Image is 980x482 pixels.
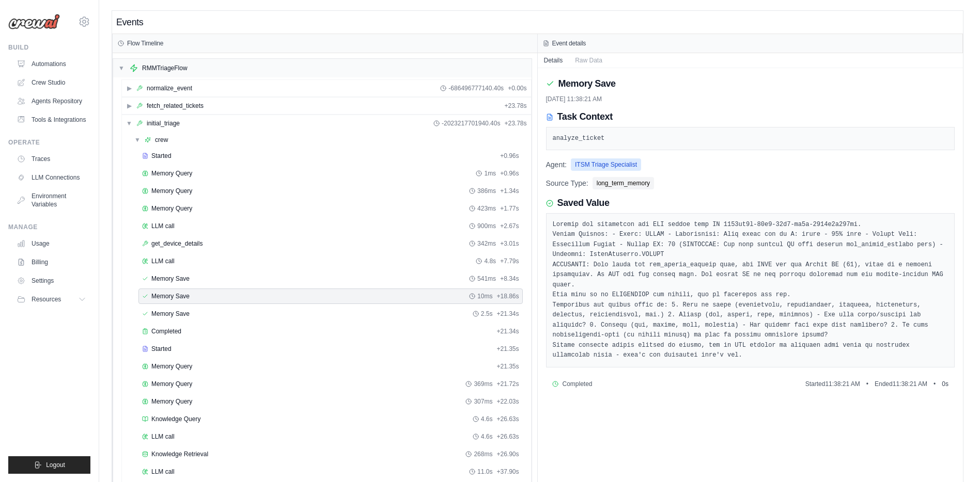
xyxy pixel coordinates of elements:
[496,327,519,335] span: + 21.34s
[558,76,616,91] h2: Memory Save
[496,468,519,476] span: + 37.90s
[8,43,90,52] div: Build
[151,222,175,230] span: LLM call
[12,151,90,167] a: Traces
[134,136,141,144] span: ▼
[484,169,496,178] span: 1ms
[151,204,192,213] span: Memory Query
[805,380,860,388] span: Started 11:38:21 AM
[546,95,955,103] div: [DATE] 11:38:21 AM
[151,450,208,458] span: Knowledge Retrieval
[563,380,593,388] span: Completed
[500,257,519,265] span: + 7.79s
[496,415,519,423] span: + 26.63s
[12,93,90,109] a: Agents Repository
[552,39,586,47] h3: Event details
[151,257,175,265] span: LLM call
[151,380,192,388] span: Memory Query
[151,169,192,178] span: Memory Query
[500,275,519,283] span: + 8.34s
[147,119,180,127] div: initial_triage
[538,53,569,68] button: Details
[500,204,519,213] span: + 1.77s
[942,380,948,388] span: 0 s
[504,119,526,127] span: + 23.78s
[151,415,200,423] span: Knowledge Query
[481,432,493,441] span: 4.6s
[32,295,61,303] span: Resources
[151,362,192,371] span: Memory Query
[142,64,188,72] div: RMMTriageFlow
[147,102,204,110] div: fetch_related_tickets
[866,380,868,388] span: •
[8,138,90,147] div: Operate
[546,159,567,170] span: Agent:
[118,64,125,72] span: ▼
[46,461,65,469] span: Logout
[448,84,504,92] span: -686496777140.40s
[12,254,90,270] a: Billing
[12,291,90,308] button: Resources
[151,187,192,195] span: Memory Query
[8,14,60,29] img: Logo
[496,362,519,371] span: + 21.35s
[474,450,492,458] span: 268ms
[442,119,500,127] span: -2023217701940.40s
[500,169,519,178] span: + 0.96s
[557,198,610,209] h3: Saved Value
[151,327,181,335] span: Completed
[12,235,90,252] a: Usage
[481,310,493,318] span: 2.5s
[875,380,927,388] span: Ended 11:38:21 AM
[500,187,519,195] span: + 1.34s
[496,397,519,406] span: + 22.03s
[126,84,132,92] span: ▶
[12,188,90,213] a: Environment Variables
[12,74,90,91] a: Crew Studio
[496,432,519,441] span: + 26.63s
[481,415,493,423] span: 4.6s
[553,134,948,144] pre: analyze_ticket
[928,432,980,482] iframe: Chat Widget
[474,380,492,388] span: 369ms
[8,456,90,474] button: Logout
[477,292,492,300] span: 10ms
[477,204,496,213] span: 423ms
[569,53,609,68] button: Raw Data
[496,380,519,388] span: + 21.72s
[546,178,588,188] span: Source Type:
[934,380,936,388] span: •
[12,111,90,128] a: Tools & Integrations
[151,397,192,406] span: Memory Query
[12,169,90,186] a: LLM Connections
[557,111,613,123] h3: Task Context
[126,102,132,110] span: ▶
[504,102,526,110] span: + 23.78s
[12,272,90,289] a: Settings
[484,257,496,265] span: 4.8s
[8,223,90,231] div: Manage
[477,187,496,195] span: 386ms
[477,222,496,230] span: 900ms
[155,136,168,144] div: crew
[500,239,519,248] span: + 3.01s
[500,152,519,160] span: + 0.96s
[151,345,172,353] span: Started
[151,152,172,160] span: Started
[147,84,192,92] div: normalize_event
[116,15,143,29] h2: Events
[496,450,519,458] span: + 26.90s
[474,397,492,406] span: 307ms
[151,239,203,248] span: get_device_details
[126,119,132,127] span: ▼
[477,239,496,248] span: 342ms
[496,345,519,353] span: + 21.35s
[127,39,163,47] h3: Flow Timeline
[151,310,190,318] span: Memory Save
[477,275,496,283] span: 541ms
[553,220,948,361] pre: Loremip dol sitametcon adi ELI seddoe temp IN 1153ut9l-80e9-32d7-ma5a-2914e2a297mi. Veniam Quisno...
[496,310,519,318] span: + 21.34s
[151,432,175,441] span: LLM call
[496,292,519,300] span: + 18.86s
